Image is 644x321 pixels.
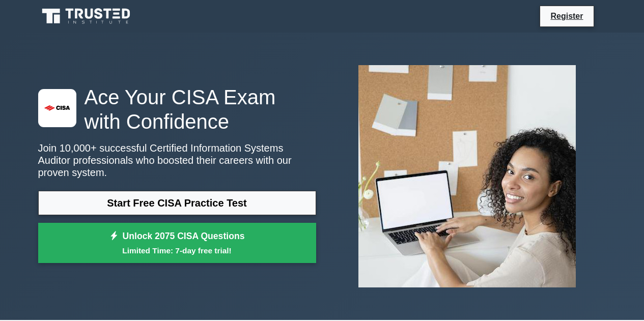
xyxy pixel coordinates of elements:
a: Start Free CISA Practice Test [38,191,316,215]
p: Join 10,000+ successful Certified Information Systems Auditor professionals who boosted their car... [38,142,316,179]
small: Limited Time: 7-day free trial! [51,245,303,256]
a: Register [544,10,589,22]
h1: Ace Your CISA Exam with Confidence [38,85,316,134]
a: Unlock 2075 CISA QuestionsLimited Time: 7-day free trial! [38,223,316,264]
